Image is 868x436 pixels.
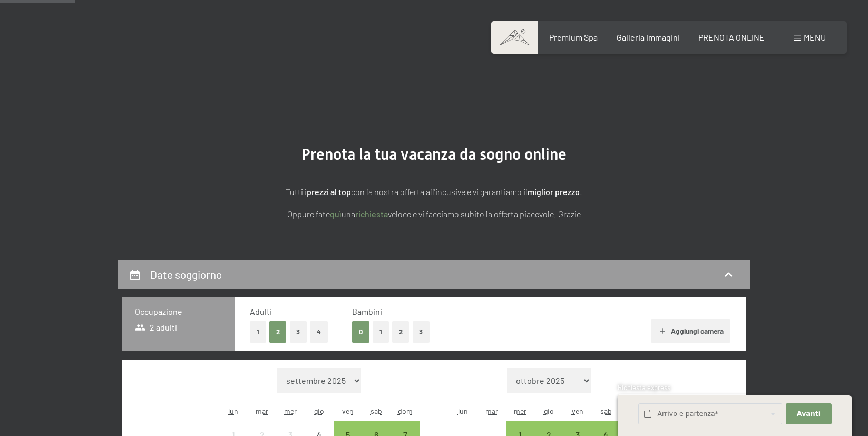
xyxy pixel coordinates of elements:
[135,322,178,333] span: 2 adulti
[549,32,598,42] a: Premium Spa
[572,406,583,415] abbr: venerdì
[786,403,831,425] button: Avanti
[600,406,612,415] abbr: sabato
[617,32,680,42] a: Galleria immagini
[698,32,765,42] a: PRENOTA ONLINE
[413,321,430,343] button: 3
[250,306,272,316] span: Adulti
[330,209,342,219] a: quì
[171,185,698,199] p: Tutti i con la nostra offerta all'incusive e vi garantiamo il !
[150,268,222,281] h2: Date soggiorno
[135,306,222,317] h3: Occupazione
[269,321,287,343] button: 2
[256,406,268,415] abbr: martedì
[342,406,354,415] abbr: venerdì
[797,409,821,419] span: Avanti
[228,406,238,415] abbr: lunedì
[290,321,307,343] button: 3
[804,32,826,42] span: Menu
[352,306,382,316] span: Bambini
[301,145,567,163] span: Prenota la tua vacanza da sogno online
[528,187,580,197] strong: miglior prezzo
[618,383,670,392] span: Richiesta express
[310,321,328,343] button: 4
[373,321,389,343] button: 1
[355,209,388,219] a: richiesta
[514,406,526,415] abbr: mercoledì
[284,406,297,415] abbr: mercoledì
[370,406,382,415] abbr: sabato
[307,187,351,197] strong: prezzi al top
[352,321,369,343] button: 0
[171,207,698,221] p: Oppure fate una veloce e vi facciamo subito la offerta piacevole. Grazie
[392,321,409,343] button: 2
[651,319,730,343] button: Aggiungi camera
[458,406,468,415] abbr: lunedì
[544,406,554,415] abbr: giovedì
[314,406,324,415] abbr: giovedì
[250,321,266,343] button: 1
[485,406,498,415] abbr: martedì
[398,406,413,415] abbr: domenica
